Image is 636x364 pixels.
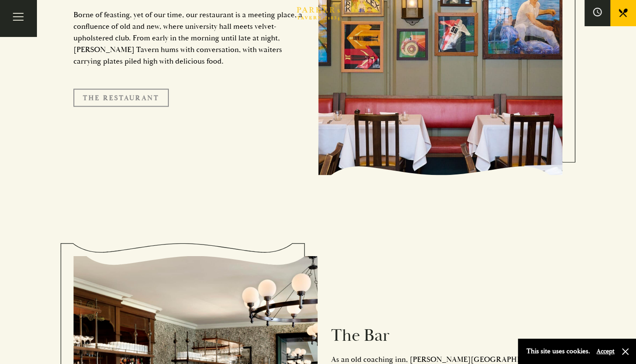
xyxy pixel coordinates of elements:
[526,345,590,358] p: This site uses cookies.
[73,89,169,107] a: The Restaurant
[621,347,630,356] button: Close and accept
[73,9,305,67] p: Borne of feasting, yet of our time, our restaurant is a meeting place, a confluence of old and ne...
[596,347,615,355] button: Accept
[331,325,563,346] h2: The Bar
